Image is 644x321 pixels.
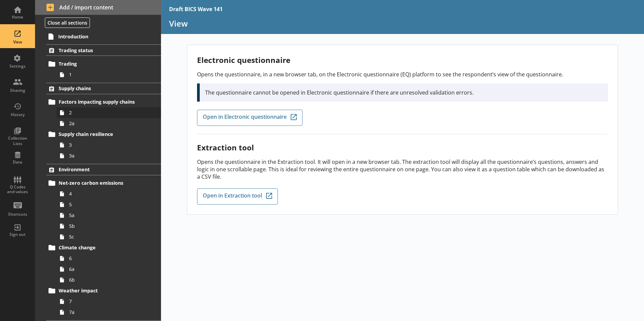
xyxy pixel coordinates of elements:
[35,44,161,80] li: Trading statusTrading1
[57,150,161,161] a: 3a
[57,264,161,275] a: 6a
[69,120,144,127] span: 2a
[6,64,29,69] div: Settings
[46,97,161,107] a: Factors impacting supply chains
[197,110,302,126] a: Open in Electronic questionnaire
[49,178,161,242] li: Net-zero carbon emissions455a5b5c
[57,188,161,199] a: 4
[197,142,608,153] h2: Extraction tool
[46,129,161,140] a: Supply chain resilience
[6,136,29,146] div: Collection Lists
[57,199,161,210] a: 5
[69,298,144,305] span: 7
[6,112,29,117] div: History
[6,159,29,165] div: Data
[46,285,161,296] a: Weather impact
[197,71,608,78] p: Opens the questionnaire, in a new browser tab, on the Electronic questionnaire (EQ) platform to s...
[46,59,161,69] a: Trading
[49,59,161,80] li: Trading1
[46,164,161,175] a: Environment
[69,190,144,197] span: 4
[69,109,144,116] span: 2
[69,201,144,208] span: 5
[69,255,144,261] span: 6
[57,275,161,285] a: 6b
[69,277,144,283] span: 6b
[203,193,262,200] span: Open in Extraction tool
[57,107,161,118] a: 2
[6,88,29,93] div: Sharing
[69,309,144,315] span: 7a
[69,223,144,229] span: 5b
[57,296,161,307] a: 7
[6,14,29,20] div: Home
[59,61,141,67] span: Trading
[46,83,161,94] a: Supply chains
[6,212,29,217] div: Shortcuts
[58,33,141,40] span: Introduction
[49,285,161,318] li: Weather impact77a
[59,180,141,186] span: Net-zero carbon emissions
[59,287,141,294] span: Weather impact
[57,118,161,129] a: 2a
[6,185,29,194] div: Q Codes and values
[57,140,161,150] a: 3
[57,253,161,264] a: 6
[49,242,161,285] li: Climate change66a6b
[57,210,161,221] a: 5a
[59,47,141,53] span: Trading status
[69,152,144,159] span: 3a
[59,166,141,173] span: Environment
[69,266,144,272] span: 6a
[59,85,141,92] span: Supply chains
[45,17,90,28] button: Close all sections
[57,307,161,318] a: 7a
[169,5,223,13] div: Draft BICS Wave 141
[46,242,161,253] a: Climate change
[69,234,144,240] span: 5c
[46,178,161,188] a: Net-zero carbon emissions
[57,69,161,80] a: 1
[57,221,161,231] a: 5b
[59,131,141,137] span: Supply chain resilience
[169,18,636,29] h1: View
[46,44,161,56] a: Trading status
[49,97,161,129] li: Factors impacting supply chains22a
[46,4,150,11] span: Add / import content
[49,129,161,161] li: Supply chain resilience33a
[69,71,144,78] span: 1
[69,142,144,148] span: 3
[6,232,29,237] div: Sign out
[203,114,287,121] span: Open in Electronic questionnaire
[57,231,161,242] a: 5c
[6,39,29,45] div: View
[35,164,161,318] li: EnvironmentNet-zero carbon emissions455a5b5cClimate change66a6bWeather impact77a
[46,31,161,42] a: Introduction
[205,89,603,96] p: The questionnaire cannot be opened in Electronic questionnaire if there are unresolved validation...
[197,188,278,205] a: Open in Extraction tool
[197,158,608,180] p: Opens the questionnaire in the Extraction tool. It will open in a new browser tab. The extraction...
[59,99,141,105] span: Factors impacting supply chains
[35,83,161,161] li: Supply chainsFactors impacting supply chains22aSupply chain resilience33a
[197,55,608,65] h2: Electronic questionnaire
[69,212,144,218] span: 5a
[59,244,141,251] span: Climate change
